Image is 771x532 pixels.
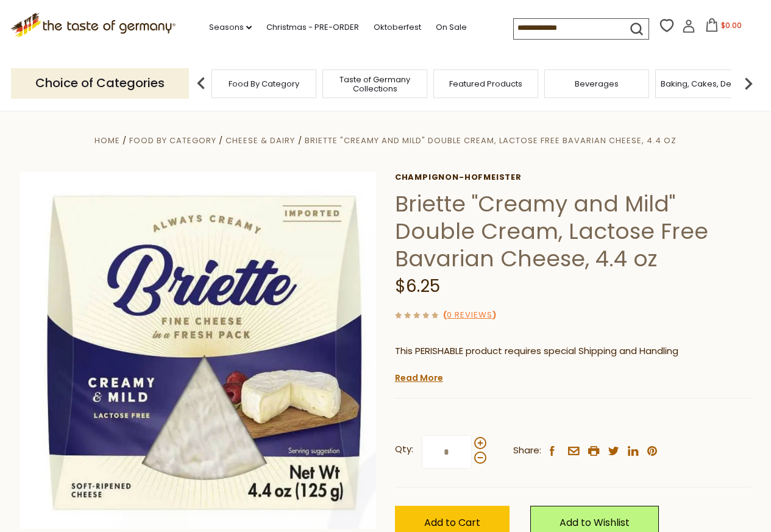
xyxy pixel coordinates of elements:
[395,372,443,384] a: Read More
[736,71,761,96] img: next arrow
[698,18,750,37] button: $0.00
[443,309,496,321] span: ( )
[436,21,467,34] a: On Sale
[395,172,751,182] a: Champignon-Hofmeister
[94,135,120,146] a: Home
[20,172,377,529] img: Briette "Creamy and Mild" Double Cream, Lactose Free Bavarian Cheese, 4.4 oz
[447,309,492,322] a: 0 Reviews
[661,79,755,88] a: Baking, Cakes, Desserts
[226,135,295,146] a: Cheese & Dairy
[422,435,472,469] input: Qty:
[326,75,424,93] a: Taste of Germany Collections
[229,79,299,88] a: Food By Category
[374,21,421,34] a: Oktoberfest
[209,21,252,34] a: Seasons
[266,21,359,34] a: Christmas - PRE-ORDER
[407,368,751,383] li: We will ship this product in heat-protective packaging and ice.
[513,443,541,458] span: Share:
[424,516,480,530] span: Add to Cart
[305,135,677,146] a: Briette "Creamy and Mild" Double Cream, Lactose Free Bavarian Cheese, 4.4 oz
[395,442,413,457] strong: Qty:
[449,79,522,88] a: Featured Products
[721,20,742,30] span: $0.00
[575,79,619,88] a: Beverages
[129,135,216,146] a: Food By Category
[189,71,213,96] img: previous arrow
[11,68,189,98] p: Choice of Categories
[395,190,751,272] h1: Briette "Creamy and Mild" Double Cream, Lactose Free Bavarian Cheese, 4.4 oz
[395,344,751,359] p: This PERISHABLE product requires special Shipping and Handling
[395,274,440,298] span: $6.25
